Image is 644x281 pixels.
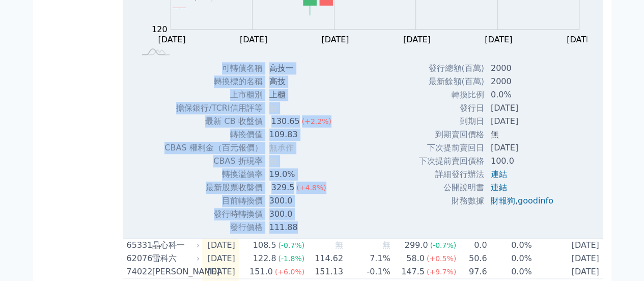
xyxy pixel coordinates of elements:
[263,208,340,221] td: 300.0
[240,35,267,44] tspan: [DATE]
[418,62,485,75] td: 發行總額(百萬)
[457,265,487,279] td: 97.6
[152,252,198,265] div: 雷科六
[202,239,239,252] td: [DATE]
[427,268,456,276] span: (+9.7%)
[152,24,167,34] tspan: 120
[487,265,532,279] td: 0.0%
[278,241,304,249] span: (-0.7%)
[263,62,340,75] td: 高技一
[418,128,485,141] td: 到期賣回價格
[302,117,331,125] span: (+2.2%)
[518,196,553,206] a: goodinfo
[269,143,294,152] span: 無承作
[418,115,485,128] td: 到期日
[382,240,390,250] span: 無
[430,241,456,249] span: (-0.7%)
[164,128,263,141] td: 轉換價值
[164,155,263,168] td: CBAS 折現率
[418,194,485,208] td: 財務數據
[127,239,150,251] div: 65331
[251,239,278,251] div: 108.5
[344,252,391,265] td: 7.1%
[491,169,507,179] a: 連結
[485,101,562,115] td: [DATE]
[418,75,485,88] td: 最新餘額(百萬)
[485,62,562,75] td: 2000
[202,252,239,265] td: [DATE]
[418,155,485,168] td: 下次提前賣回價格
[485,88,562,101] td: 0.0%
[164,75,263,88] td: 轉換標的名稱
[491,196,515,206] a: 財報狗
[485,115,562,128] td: [DATE]
[485,141,562,155] td: [DATE]
[164,62,263,75] td: 可轉債名稱
[164,168,263,181] td: 轉換溢價率
[487,239,532,252] td: 0.0%
[269,182,297,194] div: 329.5
[269,156,277,166] span: 無
[269,103,277,113] span: 無
[487,252,532,265] td: 0.0%
[533,252,603,265] td: [DATE]
[296,184,326,192] span: (+4.8%)
[305,265,344,279] td: 151.13
[418,181,485,194] td: 公開說明書
[485,155,562,168] td: 100.0
[321,35,349,44] tspan: [DATE]
[263,88,340,101] td: 上櫃
[403,239,430,251] div: 299.0
[263,194,340,208] td: 300.0
[275,268,304,276] span: (+6.0%)
[427,254,456,263] span: (+0.5%)
[263,168,340,181] td: 19.0%
[269,115,302,127] div: 130.65
[278,254,304,263] span: (-1.8%)
[164,208,263,221] td: 發行時轉換價
[164,101,263,115] td: 擔保銀行/TCRI信用評等
[457,239,487,252] td: 0.0
[127,252,150,265] div: 62076
[164,221,263,234] td: 發行價格
[164,194,263,208] td: 目前轉換價
[164,141,263,155] td: CBAS 權利金（百元報價）
[344,265,391,279] td: -0.1%
[418,101,485,115] td: 發行日
[251,252,278,265] div: 122.8
[263,75,340,88] td: 高技
[164,181,263,194] td: 最新股票收盤價
[485,75,562,88] td: 2000
[533,265,603,279] td: [DATE]
[305,252,344,265] td: 114.62
[491,183,507,192] a: 連結
[164,115,263,128] td: 最新 CB 收盤價
[247,266,275,278] div: 151.0
[164,88,263,101] td: 上市櫃別
[263,221,340,234] td: 111.88
[127,266,150,278] div: 74022
[485,35,512,44] tspan: [DATE]
[485,194,562,208] td: ,
[485,128,562,141] td: 無
[418,141,485,155] td: 下次提前賣回日
[152,266,198,278] div: [PERSON_NAME]
[403,35,431,44] tspan: [DATE]
[567,35,594,44] tspan: [DATE]
[418,88,485,101] td: 轉換比例
[335,240,343,250] span: 無
[202,265,239,279] td: [DATE]
[399,266,427,278] div: 147.5
[533,239,603,252] td: [DATE]
[457,252,487,265] td: 50.6
[152,239,198,251] div: 晶心科一
[263,128,340,141] td: 109.83
[418,168,485,181] td: 詳細發行辦法
[158,35,185,44] tspan: [DATE]
[404,252,427,265] div: 58.0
